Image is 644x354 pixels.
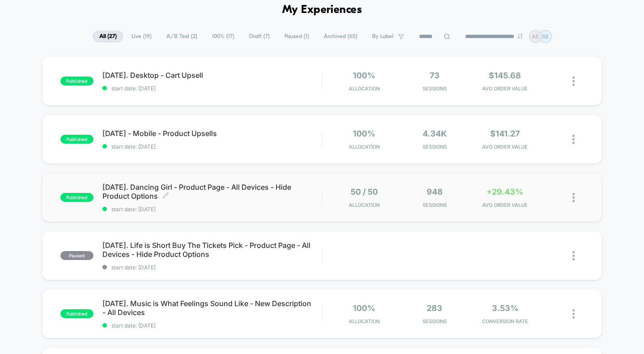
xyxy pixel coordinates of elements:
span: [DATE]. Desktop - Cart Upsell [102,71,322,80]
span: Draft ( 7 ) [242,30,276,43]
span: Live ( 19 ) [125,30,158,43]
span: published [60,77,93,85]
span: Allocation [349,202,380,208]
span: 100% [353,303,375,313]
span: published [60,135,93,144]
p: AS [532,33,539,40]
span: A/B Test ( 2 ) [160,30,204,43]
img: end [517,34,523,39]
span: $141.27 [490,129,520,138]
span: Paused ( 1 ) [278,30,316,43]
span: $145.68 [489,71,521,80]
span: Allocation [349,318,380,324]
span: paused [60,251,93,260]
span: Sessions [402,144,467,150]
span: start date: [DATE] [102,85,322,92]
span: start date: [DATE] [102,143,322,150]
span: 73 [430,71,440,80]
span: [DATE]. Music is What Feelings Sound Like - New Description - All Devices [102,299,322,317]
span: Archived ( 65 ) [317,30,364,43]
img: close [572,77,575,86]
span: Sessions [402,85,467,92]
span: Allocation [349,144,380,150]
span: CONVERSION RATE [472,318,538,324]
span: +29.43% [487,187,523,196]
span: Sessions [402,202,467,208]
span: start date: [DATE] [102,264,322,271]
span: [DATE]. Life is Short Buy The Tickets Pick - Product Page - All Devices - Hide Product Options [102,241,322,259]
span: AVG ORDER VALUE [472,144,538,150]
span: 948 [427,187,443,196]
p: SE [542,33,549,40]
span: Sessions [402,318,467,324]
span: 4.34k [423,129,447,138]
span: start date: [DATE] [102,322,322,329]
span: By Label [372,33,394,40]
span: All ( 27 ) [93,30,123,43]
span: 100% ( 17 ) [205,30,241,43]
span: [DATE]. Dancing Girl - Product Page - All Devices - Hide Product Options [102,183,322,200]
span: 50 / 50 [351,187,378,196]
span: AVG ORDER VALUE [472,202,538,208]
img: close [572,309,575,319]
span: 100% [353,71,375,80]
span: start date: [DATE] [102,206,322,213]
img: close [572,251,575,260]
span: published [60,309,93,318]
img: close [572,135,575,144]
span: AVG ORDER VALUE [472,85,538,92]
span: published [60,193,93,202]
h1: My Experiences [282,4,362,17]
span: 3.53% [492,303,518,313]
img: close [572,193,575,202]
span: 100% [353,129,375,138]
span: [DATE] - Mobile - Product Upsells [102,129,322,138]
span: 283 [427,303,442,313]
span: Allocation [349,85,380,92]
